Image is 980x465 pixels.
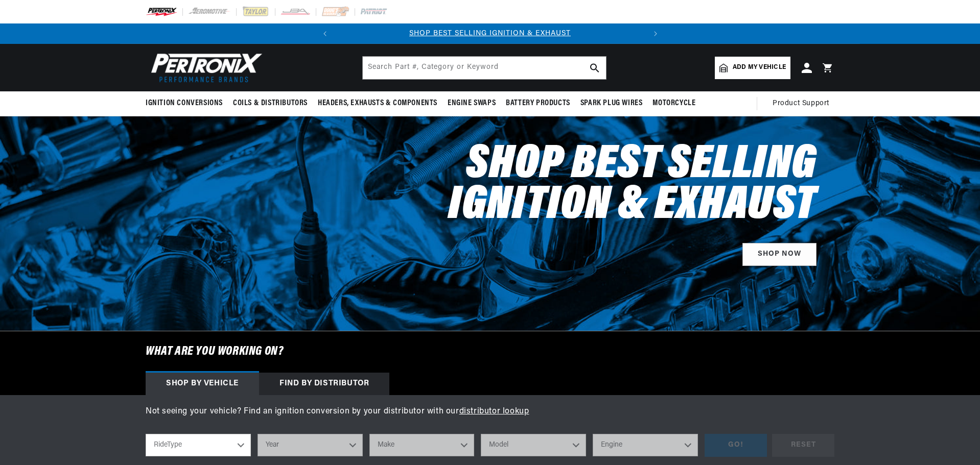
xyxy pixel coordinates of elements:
img: Pertronix [146,50,263,85]
div: Shop by vehicle [146,373,259,395]
span: Add my vehicle [733,63,786,72]
summary: Coils & Distributors [228,91,313,115]
summary: Product Support [773,91,834,116]
summary: Battery Products [501,91,575,115]
summary: Motorcycle [647,91,701,115]
a: SHOP NOW [742,243,816,266]
div: Announcement [335,28,645,39]
span: Engine Swaps [448,98,496,109]
input: Search Part #, Category or Keyword [363,57,606,79]
div: 1 of 2 [335,28,645,39]
select: Year [258,434,363,456]
slideshow-component: Translation missing: en.sections.announcements.announcement_bar [120,23,860,44]
h2: Shop Best Selling Ignition & Exhaust [380,145,816,227]
h6: What are you working on? [120,331,860,372]
span: Headers, Exhausts & Components [318,98,437,109]
span: Motorcycle [652,98,695,109]
div: Find by Distributor [259,373,389,395]
span: Coils & Distributors [233,98,308,109]
button: Translation missing: en.sections.announcements.previous_announcement [315,23,335,44]
select: Make [369,434,475,456]
span: Battery Products [506,98,570,109]
span: Product Support [773,98,829,109]
button: Translation missing: en.sections.announcements.next_announcement [645,23,666,44]
a: Add my vehicle [715,57,790,79]
a: SHOP BEST SELLING IGNITION & EXHAUST [409,30,571,37]
summary: Engine Swaps [442,91,501,115]
summary: Ignition Conversions [146,91,228,115]
span: Ignition Conversions [146,98,223,109]
summary: Spark Plug Wires [575,91,648,115]
button: search button [584,57,606,79]
select: Engine [593,434,698,456]
a: distributor lookup [459,407,529,415]
select: RideType [146,434,251,456]
summary: Headers, Exhausts & Components [313,91,442,115]
select: Model [481,434,586,456]
p: Not seeing your vehicle? Find an ignition conversion by your distributor with our [146,405,834,419]
span: Spark Plug Wires [580,98,643,109]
